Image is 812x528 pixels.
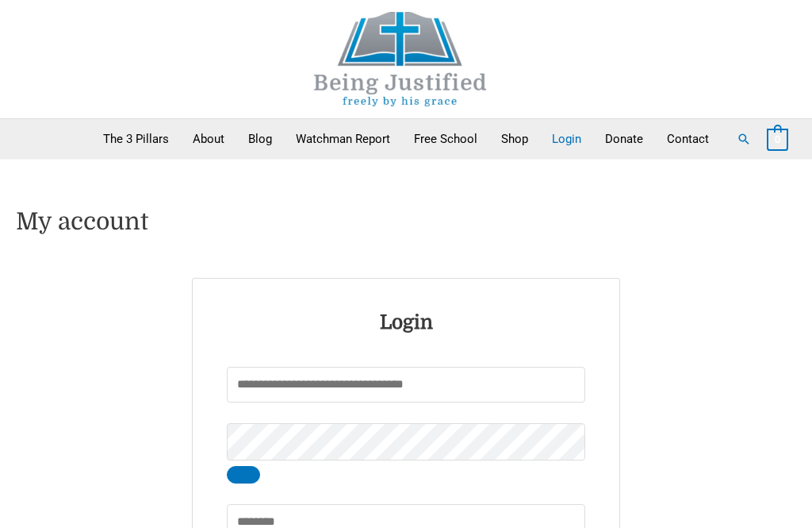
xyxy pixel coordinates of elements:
[181,119,236,159] a: About
[593,119,655,159] a: Donate
[224,310,588,336] h2: Login
[227,466,260,484] button: Show password
[767,132,788,146] a: View Shopping Cart, empty
[16,207,796,236] h1: My account
[282,12,519,106] img: Being Justified
[402,119,489,159] a: Free School
[91,119,181,159] a: The 3 Pillars
[655,119,721,159] a: Contact
[284,119,402,159] a: Watchman Report
[540,119,593,159] a: Login
[91,119,721,159] nav: Primary Site Navigation
[737,132,751,146] a: Search button
[236,119,284,159] a: Blog
[489,119,540,159] a: Shop
[775,133,780,145] span: 0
